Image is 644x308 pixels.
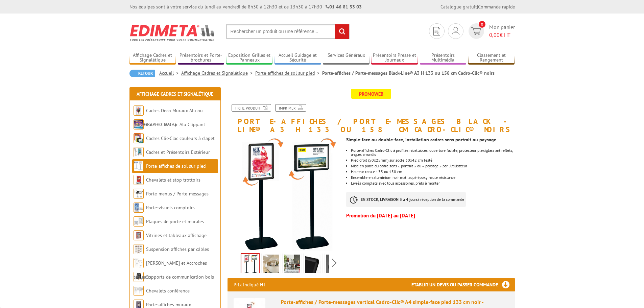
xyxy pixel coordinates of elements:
a: Cadres et Présentoirs Extérieur [146,149,210,155]
img: Cadres et Présentoirs Extérieur [134,147,144,157]
img: Porte-visuels comptoirs [134,203,144,213]
li: Ensemble en aluminium noir mat laqué époxy haute résistance [351,175,515,180]
strong: Simple-face ou double-face, installation cadres sens portrait ou paysage [346,137,496,143]
input: Rechercher un produit ou une référence... [226,24,350,39]
a: Présentoirs et Porte-brochures [178,52,224,64]
img: Cadres Deco Muraux Alu ou Bois [134,105,144,116]
img: devis rapide [471,27,481,35]
a: Fiche produit [232,104,271,112]
a: Retour [129,70,155,77]
a: Porte-menus / Porte-messages [146,191,209,197]
img: Cimaises et Accroches tableaux [134,258,144,268]
a: Affichage Cadres et Signalétique [129,52,176,64]
div: Nos équipes sont à votre service du lundi au vendredi de 8h30 à 12h30 et de 13h30 à 17h30 [129,3,362,10]
a: Plaques de porte et murales [146,218,204,224]
a: Cadres Clic-Clac couleurs à clapet [146,135,215,141]
img: 214025nr_angle.jpg [305,255,321,276]
a: Cadres Deco Muraux Alu ou [GEOGRAPHIC_DATA] [134,108,203,127]
li: Mise en place du cadre sens « portrait » ou « paysage » par l’utilisateur [351,164,515,168]
a: Affichage Cadres et Signalétique [137,91,213,97]
a: Affichage Cadres et Signalétique [181,70,255,76]
img: porte_affiches_porte_messages_mise_en_scene_214025nr.jpg [284,255,300,276]
p: à réception de la commande [346,192,466,207]
a: Porte-affiches muraux [146,302,191,308]
span: Promoweb [351,89,391,99]
h3: Etablir un devis ou passer commande [411,278,515,291]
img: porte_affiches_de_sol_214000nr.jpg [228,137,341,251]
strong: 01 46 81 33 03 [326,4,362,10]
img: Suspension affiches par câbles [134,244,144,254]
a: Commande rapide [478,4,515,10]
li: Porte-affiches / Porte-messages Black-Line® A3 H 133 ou 158 cm Cadro-Clic® noirs [322,70,495,76]
p: Prix indiqué HT [234,278,266,291]
img: devis rapide [433,27,440,35]
p: Hauteur totale 133 ou 158 cm [351,170,515,174]
a: Accueil [159,70,181,76]
a: Chevalets et stop trottoirs [146,177,200,183]
a: Services Généraux [323,52,369,64]
a: Porte-affiches de sol sur pied [255,70,322,76]
a: Imprimer [275,104,306,112]
img: Chevalets conférence [134,286,144,296]
img: Porte-affiches de sol sur pied [134,161,144,171]
img: porte_affiches_de_sol_214000nr.jpg [241,254,259,275]
li: Porte-affiches Cadro-Clic à profilés rabattables, ouverture faciale, protecteur plexiglass antire... [351,148,515,157]
a: Présentoirs Presse et Journaux [371,52,418,64]
img: Porte-menus / Porte-messages [134,189,144,199]
div: | [440,3,515,10]
img: Cadres Clic-Clac couleurs à clapet [134,133,144,143]
span: Mon panier [489,23,515,39]
span: Next [331,257,338,268]
a: Supports de communication bois [146,274,214,280]
a: Exposition Grilles et Panneaux [226,52,273,64]
img: Plaques de porte et murales [134,216,144,227]
a: Porte-affiches de sol sur pied [146,163,206,169]
a: Accueil Guidage et Sécurité [275,52,321,64]
a: Chevalets conférence [146,288,190,294]
a: Cadres Clic-Clac Alu Clippant [146,121,205,127]
li: Livrés complets avec tous accessoires, prêts à monter [351,181,515,185]
input: rechercher [335,24,349,39]
img: porte_affiches_porte_messages_214025nr.jpg [263,255,279,276]
a: Porte-visuels comptoirs [146,205,195,211]
img: devis rapide [452,27,459,35]
img: vision_1_214025nr.jpg [326,255,342,276]
a: Catalogue gratuit [440,4,477,10]
a: Présentoirs Multimédia [420,52,467,64]
span: € HT [489,31,515,39]
img: Vitrines et tableaux affichage [134,230,144,240]
p: Promotion du [DATE] au [DATE] [346,214,515,218]
a: Suspension affiches par câbles [146,246,209,252]
a: Vitrines et tableaux affichage [146,232,207,238]
strong: EN STOCK, LIVRAISON 3 à 4 jours [361,197,418,202]
a: Classement et Rangement [468,52,515,64]
img: Edimeta [129,20,216,45]
span: 0 [479,21,485,28]
a: [PERSON_NAME] et Accroches tableaux [134,260,207,280]
p: Pied droit (50x25mm) sur socle 30x42 cm lesté [351,158,515,162]
img: Chevalets et stop trottoirs [134,175,144,185]
span: 0,00 [489,31,500,38]
a: devis rapide 0 Mon panier 0,00€ HT [467,23,515,39]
